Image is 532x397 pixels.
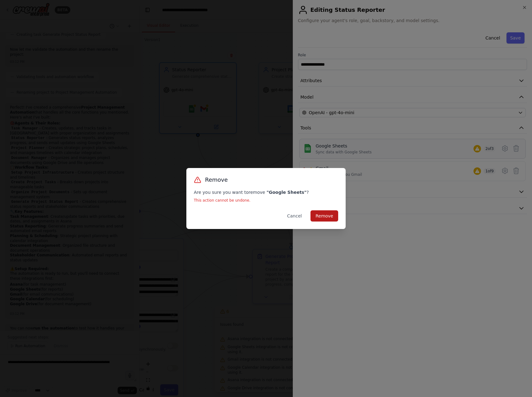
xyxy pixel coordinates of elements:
button: Remove [310,210,338,222]
button: Cancel [282,210,307,222]
p: This action cannot be undone. [194,198,338,203]
h3: Remove [205,175,228,184]
strong: " Google Sheets " [267,190,307,195]
p: Are you sure you want to remove ? [194,189,338,195]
